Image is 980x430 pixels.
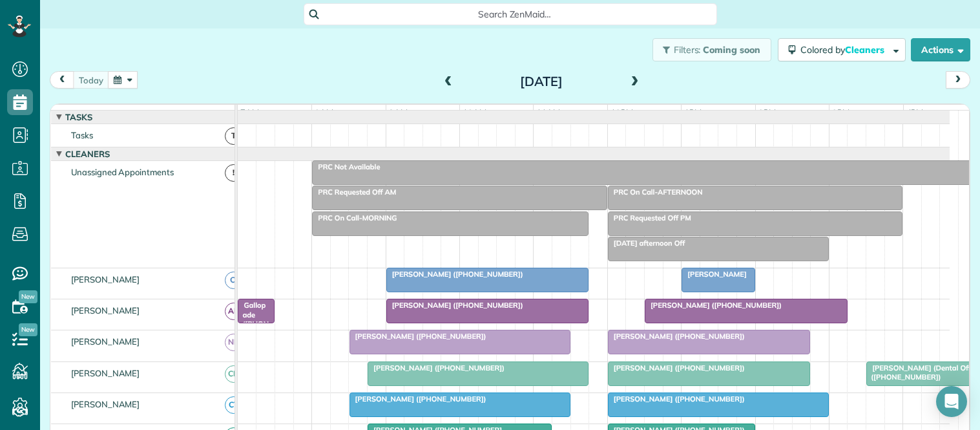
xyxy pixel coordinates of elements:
[68,336,143,347] span: [PERSON_NAME]
[349,394,487,403] span: [PERSON_NAME] ([PHONE_NUMBER])
[68,399,143,409] span: [PERSON_NAME]
[311,213,397,222] span: PRC On Call-MORNING
[311,188,397,197] span: PRC Requested Off AM
[386,107,410,118] span: 9am
[68,368,143,378] span: [PERSON_NAME]
[367,363,505,372] span: [PERSON_NAME] ([PHONE_NUMBER])
[608,107,636,118] span: 12pm
[682,107,704,118] span: 1pm
[386,301,524,310] span: [PERSON_NAME] ([PHONE_NUMBER])
[674,44,701,56] span: Filters:
[829,107,852,118] span: 3pm
[756,107,778,118] span: 2pm
[386,270,524,279] span: [PERSON_NAME] ([PHONE_NUMBER])
[225,127,242,145] span: T
[19,323,37,336] span: New
[946,71,970,89] button: next
[904,107,926,118] span: 4pm
[238,107,262,118] span: 7am
[607,213,692,222] span: PRC Requested Off PM
[312,107,336,118] span: 8am
[73,71,109,89] button: today
[607,363,745,372] span: [PERSON_NAME] ([PHONE_NUMBER])
[460,107,489,118] span: 10am
[225,272,242,289] span: CJ
[778,38,906,61] button: Colored byCleaners
[68,305,143,316] span: [PERSON_NAME]
[703,44,761,56] span: Coming soon
[911,38,970,61] button: Actions
[50,71,74,89] button: prev
[607,239,685,248] span: [DATE] afternoon Off
[845,44,886,56] span: Cleaners
[225,396,242,414] span: CT
[936,386,967,417] div: Open Intercom Messenger
[63,112,95,122] span: Tasks
[19,290,37,303] span: New
[225,164,242,182] span: !
[225,303,242,320] span: AR
[311,162,381,171] span: PRC Not Available
[225,365,242,383] span: CM
[225,334,242,351] span: ND
[68,130,96,140] span: Tasks
[68,167,176,177] span: Unassigned Appointments
[534,107,563,118] span: 11am
[607,332,745,341] span: [PERSON_NAME] ([PHONE_NUMBER])
[461,74,622,89] h2: [DATE]
[237,301,269,375] span: Gallopade ([PHONE_NUMBER], [PHONE_NUMBER])
[607,188,704,197] span: PRC On Call-AFTERNOON
[68,274,143,285] span: [PERSON_NAME]
[681,270,747,279] span: [PERSON_NAME]
[800,44,889,56] span: Colored by
[63,149,112,159] span: Cleaners
[349,332,487,341] span: [PERSON_NAME] ([PHONE_NUMBER])
[607,394,745,403] span: [PERSON_NAME] ([PHONE_NUMBER])
[644,301,782,310] span: [PERSON_NAME] ([PHONE_NUMBER])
